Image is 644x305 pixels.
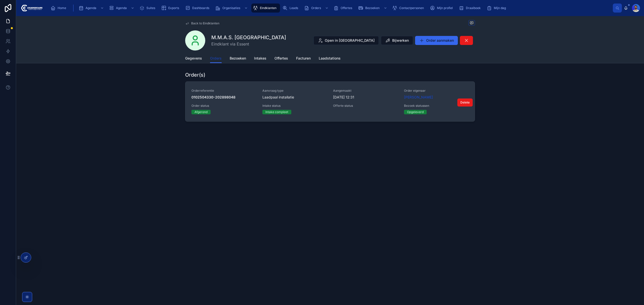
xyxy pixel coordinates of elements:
span: Offerte status [333,104,398,108]
a: Home [49,4,70,13]
span: Laadpaal installatie [262,95,294,100]
a: Leads [281,4,302,13]
a: Bezoeken [230,54,246,64]
span: Offertes [274,56,288,61]
span: Eindklanten [260,6,276,10]
div: Intake compleet [265,110,288,114]
span: [DATE] 12:31 [333,95,398,100]
a: Orderreferentie0102504330-202898048Aanvraag typeLaadpaal installatieAangemaakt[DATE] 12:31Order e... [185,82,475,121]
span: Back to Eindklanten [191,21,219,25]
span: Dashboards [192,6,209,10]
strong: 0102504330-202898048 [191,95,235,99]
span: Bezoeken [230,56,246,61]
span: Laadstations [319,56,341,61]
span: Mijn dag [494,6,506,10]
span: Home [58,6,66,10]
span: Bezoeken [365,6,380,10]
a: Offertes [332,4,356,13]
span: Suites [146,6,155,10]
a: Contactpersonen [391,4,427,13]
span: Agenda [86,6,96,10]
span: Aanvraag type [262,89,327,93]
span: Draaiboek [466,6,481,10]
a: Organisaties [214,4,250,13]
span: Order eigenaar [404,89,469,93]
button: Bijwerken [381,36,413,45]
a: Gegevens [185,54,202,64]
a: Dashboards [184,4,213,13]
a: Orders [210,54,222,63]
span: Delete [460,100,470,105]
span: Intake status [262,104,327,108]
span: Order status [191,104,256,108]
button: Open in [GEOGRAPHIC_DATA] [313,36,379,45]
span: Leads [290,6,298,10]
span: Eindklant via Essent [211,41,286,47]
div: Afgerond [194,110,208,114]
span: Agenda [116,6,127,10]
div: Opgeleverd [407,110,424,114]
span: Bezoek statussen [404,104,469,108]
span: Intakes [254,56,266,61]
a: Agenda [77,4,106,13]
a: Back to Eindklanten [185,21,219,25]
span: Orderreferentie [191,89,256,93]
span: Organisaties [222,6,240,10]
button: Order aanmaken [415,36,458,45]
span: Order aanmaken [426,38,454,43]
span: Gegevens [185,56,202,61]
span: Open in [GEOGRAPHIC_DATA] [325,38,375,43]
span: Offertes [341,6,352,10]
a: Suites [138,4,159,13]
div: scrollable content [47,3,613,14]
h1: M.M.A.S. [GEOGRAPHIC_DATA] [211,34,286,41]
a: Facturen [296,54,311,64]
span: Bijwerken [392,38,409,43]
img: App logo [20,4,43,12]
a: Laadstations [319,54,341,64]
a: Mijn dag [485,4,509,13]
a: Draaiboek [457,4,484,13]
a: Orders [303,4,331,13]
span: Contactpersonen [399,6,424,10]
span: Aangemaakt [333,89,398,93]
a: Agenda [107,4,137,13]
a: Offertes [274,54,288,64]
span: Exports [168,6,179,10]
span: Orders [210,56,222,61]
span: Facturen [296,56,311,61]
button: Delete [457,98,473,107]
a: Mijn profiel [428,4,456,13]
span: Mijn profiel [437,6,453,10]
a: Bezoeken [357,4,390,13]
a: [PERSON_NAME] [404,95,433,100]
a: Exports [160,4,183,13]
a: Intakes [254,54,266,64]
a: Eindklanten [251,4,280,13]
h1: Order(s) [185,71,205,78]
span: Orders [311,6,321,10]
